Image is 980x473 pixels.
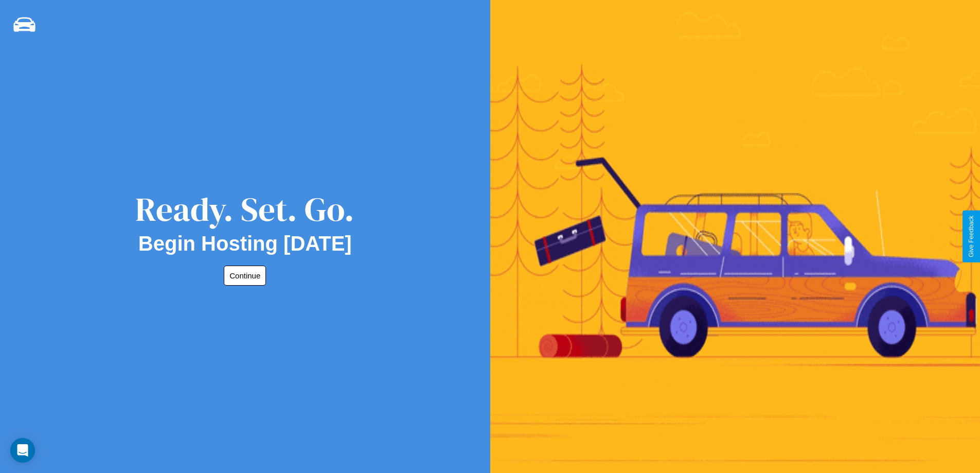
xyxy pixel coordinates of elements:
[968,216,975,257] div: Give Feedback
[10,438,35,463] div: Open Intercom Messenger
[138,232,352,255] h2: Begin Hosting [DATE]
[224,266,266,286] button: Continue
[135,186,354,232] div: Ready. Set. Go.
